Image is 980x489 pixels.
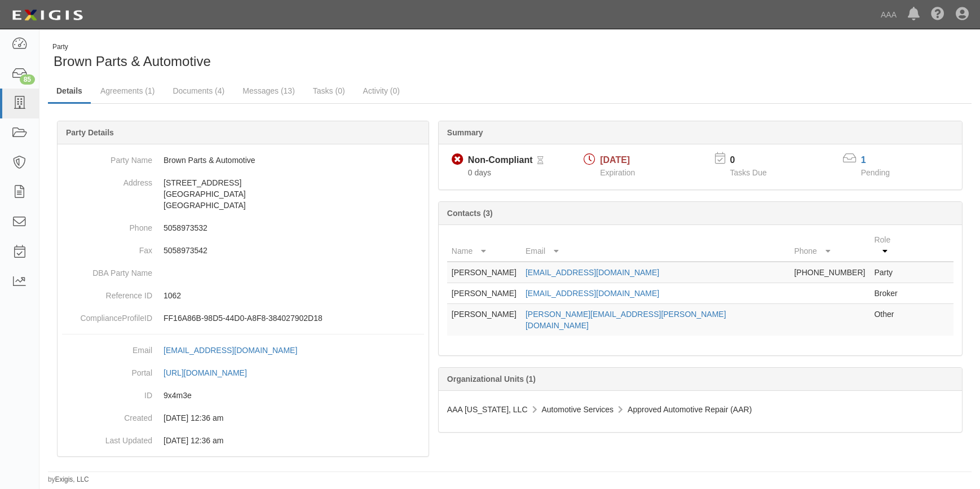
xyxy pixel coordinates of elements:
a: [EMAIL_ADDRESS][DOMAIN_NAME] [526,268,659,277]
i: Non-Compliant [452,154,463,166]
dt: Reference ID [62,284,152,301]
span: Automotive Services [542,405,614,414]
td: Other [869,304,908,336]
dt: Party Name [62,149,152,166]
a: Agreements (1) [92,80,163,102]
span: Since 10/15/2025 [468,168,491,177]
dt: ID [62,384,152,401]
span: Approved Automotive Repair (AAR) [628,405,752,414]
th: Name [447,230,521,262]
div: Non-Compliant [468,154,533,167]
b: Organizational Units (1) [447,375,536,384]
span: Brown Parts & Automotive [54,54,211,69]
dd: 03/10/2023 12:36 am [62,407,424,429]
dt: Phone [62,217,152,234]
b: Summary [447,128,483,137]
span: Tasks Due [730,168,766,177]
dd: 03/10/2023 12:36 am [62,429,424,452]
a: Messages (13) [234,80,303,102]
dt: Portal [62,362,152,378]
a: [URL][DOMAIN_NAME] [164,368,259,377]
span: Expiration [600,168,635,177]
div: Party [52,42,211,52]
b: Contacts (3) [447,209,493,218]
dt: Last Updated [62,429,152,446]
a: AAA [875,3,902,26]
dt: Created [62,407,152,424]
i: Help Center - Complianz [931,8,944,21]
a: Documents (4) [164,80,233,102]
dt: ComplianceProfileID [62,307,152,324]
p: 0 [730,154,780,167]
a: [EMAIL_ADDRESS][DOMAIN_NAME] [526,289,659,298]
dd: 5058973532 [62,217,424,239]
td: [PHONE_NUMBER] [789,262,869,283]
dt: Address [62,171,152,188]
a: Activity (0) [355,80,408,102]
dd: 5058973542 [62,239,424,262]
a: 1 [861,155,866,165]
a: Details [48,80,91,104]
p: 1062 [164,290,424,301]
span: [DATE] [600,155,630,165]
div: 85 [20,74,35,85]
dd: [STREET_ADDRESS] [GEOGRAPHIC_DATA] [GEOGRAPHIC_DATA] [62,171,424,217]
dd: 9x4m3e [62,384,424,407]
a: Exigis, LLC [55,475,89,483]
dt: Fax [62,239,152,256]
p: FF16A86B-98D5-44D0-A8F8-384027902D18 [164,312,424,324]
td: Party [869,262,908,283]
a: Tasks (0) [304,80,354,102]
i: Pending Review [537,157,544,165]
th: Email [521,230,789,262]
dt: Email [62,339,152,356]
div: Brown Parts & Automotive [48,42,501,71]
td: [PERSON_NAME] [447,304,521,336]
a: [PERSON_NAME][EMAIL_ADDRESS][PERSON_NAME][DOMAIN_NAME] [526,310,726,330]
div: [EMAIL_ADDRESS][DOMAIN_NAME] [164,345,297,356]
td: [PERSON_NAME] [447,283,521,304]
a: [EMAIL_ADDRESS][DOMAIN_NAME] [164,346,310,355]
span: Pending [861,168,890,177]
span: AAA [US_STATE], LLC [447,405,528,414]
td: [PERSON_NAME] [447,262,521,283]
th: Role [869,230,908,262]
img: logo-5460c22ac91f19d4615b14bd174203de0afe785f0fc80cf4dbbc73dc1793850b.png [8,5,86,25]
small: by [48,475,89,484]
dt: DBA Party Name [62,262,152,279]
th: Phone [789,230,869,262]
b: Party Details [66,128,114,137]
dd: Brown Parts & Automotive [62,149,424,171]
td: Broker [869,283,908,304]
